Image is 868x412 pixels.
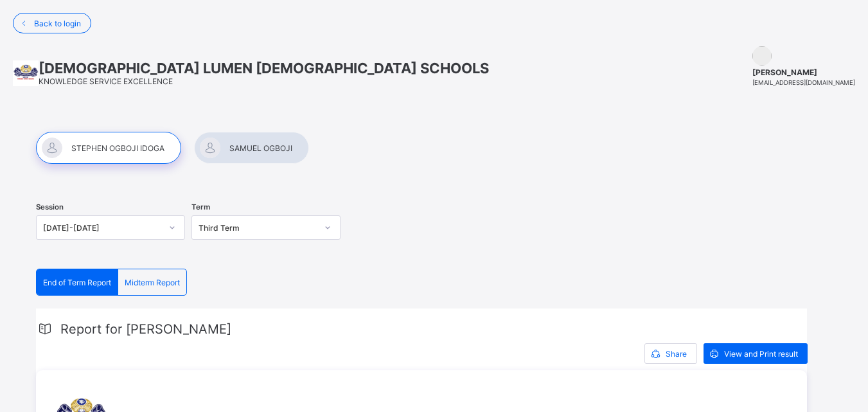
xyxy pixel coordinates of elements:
div: Third Term [199,223,317,233]
span: Session [36,202,64,211]
span: [DEMOGRAPHIC_DATA] LUMEN [DEMOGRAPHIC_DATA] SCHOOLS [39,60,489,76]
span: View and Print result [724,349,798,359]
span: KNOWLEDGE SERVICE EXCELLENCE [39,76,173,86]
span: Share [666,349,687,359]
span: Back to login [34,19,81,28]
div: [DATE]-[DATE] [43,223,161,233]
span: End of Term Report [43,278,111,287]
span: [PERSON_NAME] [752,67,855,77]
span: Report for [PERSON_NAME] [60,321,231,337]
span: Term [191,202,210,211]
span: Midterm Report [125,278,180,287]
img: School logo [13,60,39,86]
span: [EMAIL_ADDRESS][DOMAIN_NAME] [752,79,855,86]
